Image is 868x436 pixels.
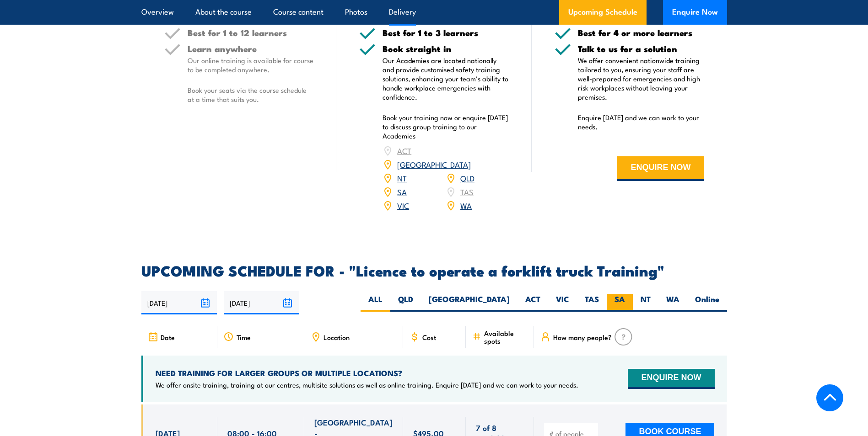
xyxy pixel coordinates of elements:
input: From date [141,291,217,314]
p: Our Academies are located nationally and provide customised safety training solutions, enhancing ... [383,56,509,101]
h2: UPCOMING SCHEDULE FOR - "Licence to operate a forklift truck Training" [141,264,727,276]
label: ALL [361,294,390,312]
button: ENQUIRE NOW [617,156,704,181]
h5: Learn anywhere [188,44,314,53]
h5: Book straight in [383,44,509,53]
span: Time [237,333,251,341]
p: Book your training now or enquire [DATE] to discuss group training to our Academies [383,113,509,140]
span: Cost [422,333,436,341]
span: Location [323,333,350,341]
label: QLD [390,294,421,312]
a: WA [460,200,472,211]
p: We offer onsite training, training at our centres, multisite solutions as well as online training... [156,380,578,389]
span: How many people? [553,333,612,341]
a: QLD [460,172,474,183]
label: WA [658,294,687,312]
label: NT [633,294,658,312]
label: ACT [518,294,548,312]
h5: Best for 4 or more learners [578,28,704,37]
h5: Best for 1 to 12 learners [188,28,314,37]
label: VIC [548,294,577,312]
p: Our online training is available for course to be completed anywhere. [188,56,314,74]
h5: Talk to us for a solution [578,44,704,53]
a: VIC [397,200,409,211]
a: SA [397,186,407,197]
button: ENQUIRE NOW [628,369,714,389]
h4: NEED TRAINING FOR LARGER GROUPS OR MULTIPLE LOCATIONS? [156,368,578,378]
span: Available spots [484,329,528,345]
label: [GEOGRAPHIC_DATA] [421,294,518,312]
span: Date [161,333,175,341]
p: Enquire [DATE] and we can work to your needs. [578,113,704,131]
h5: Best for 1 to 3 learners [383,28,509,37]
label: TAS [577,294,607,312]
p: Book your seats via the course schedule at a time that suits you. [188,85,314,104]
input: To date [224,291,299,314]
p: We offer convenient nationwide training tailored to you, ensuring your staff are well-prepared fo... [578,56,704,101]
label: SA [607,294,633,312]
label: Online [687,294,727,312]
a: [GEOGRAPHIC_DATA] [397,159,471,170]
a: NT [397,172,407,183]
